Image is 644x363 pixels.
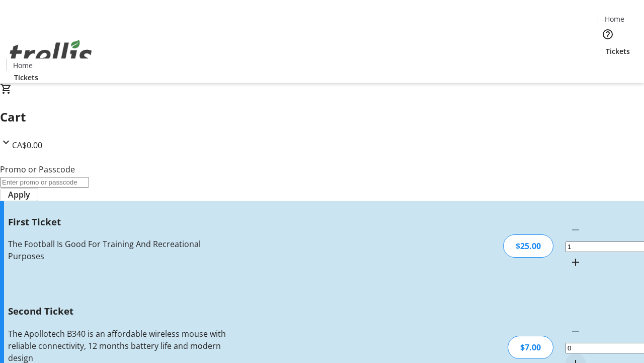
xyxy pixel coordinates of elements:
[566,252,586,272] button: Increment by one
[6,29,96,79] img: Orient E2E Organization Bl9wGeQ9no's Logo
[6,72,46,83] a: Tickets
[606,46,630,56] span: Tickets
[503,234,553,258] div: $25.00
[8,238,228,262] div: The Football Is Good For Training And Recreational Purposes
[14,72,38,83] span: Tickets
[12,140,42,151] span: CA$0.00
[598,56,618,77] button: Cart
[13,60,33,71] span: Home
[8,189,30,201] span: Apply
[508,336,553,359] div: $7.00
[598,24,618,44] button: Help
[605,14,624,24] span: Home
[8,304,228,318] h3: Second Ticket
[598,46,638,56] a: Tickets
[598,14,630,24] a: Home
[8,215,228,229] h3: First Ticket
[7,60,39,71] a: Home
